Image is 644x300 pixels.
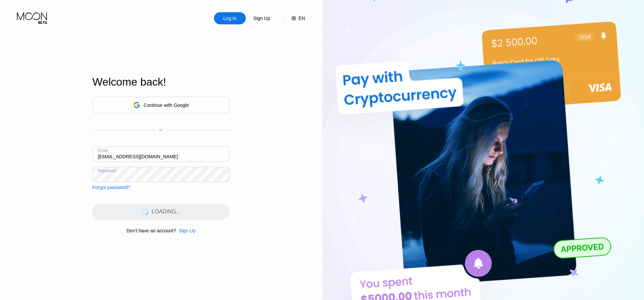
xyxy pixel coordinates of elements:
[223,15,237,22] div: Log In
[284,12,305,24] div: EN
[98,148,108,153] div: Email
[253,15,271,22] div: Sign Up
[159,128,163,132] div: or
[98,168,116,173] div: Password
[92,97,230,113] div: Continue with Google
[214,12,246,24] div: Log In
[92,185,130,190] div: Forgot password?
[179,228,196,233] div: Sign Up
[144,102,189,108] div: Continue with Google
[299,16,305,21] div: EN
[246,12,278,24] div: Sign Up
[126,228,176,233] div: Don't have an account?
[176,228,196,233] div: Sign Up
[92,76,230,88] div: Welcome back!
